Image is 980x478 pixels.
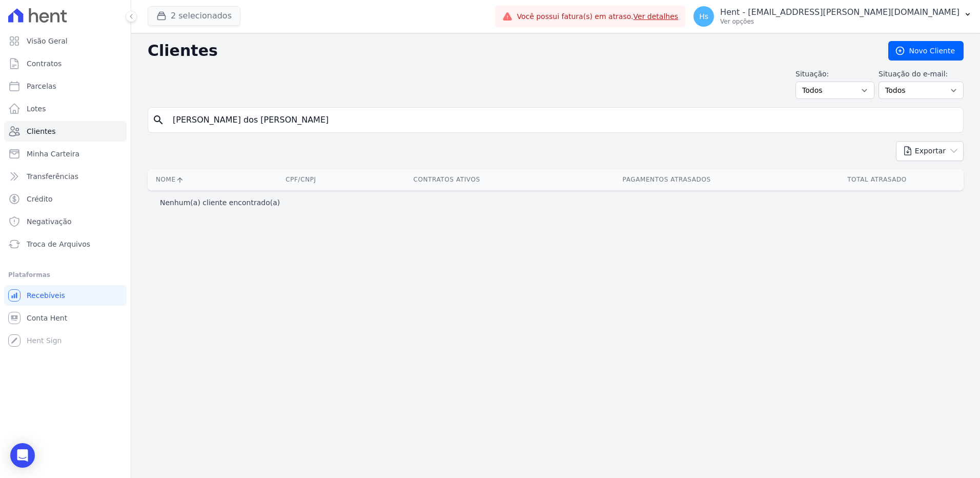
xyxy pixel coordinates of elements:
[517,11,678,22] span: Você possui fatura(s) em atraso.
[27,313,67,323] span: Conta Hent
[351,169,543,190] th: Contratos Ativos
[4,234,127,254] a: Troca de Arquivos
[27,81,56,91] span: Parcelas
[27,126,55,136] span: Clientes
[896,141,964,161] button: Exportar
[4,166,127,187] a: Transferências
[4,144,127,164] a: Minha Carteira
[4,189,127,209] a: Crédito
[27,36,68,46] span: Visão Geral
[720,17,959,26] p: Ver opções
[699,13,708,20] span: Hs
[4,76,127,96] a: Parcelas
[888,41,964,61] a: Novo Cliente
[148,169,251,190] th: Nome
[160,197,280,208] p: Nenhum(a) cliente encontrado(a)
[543,169,790,190] th: Pagamentos Atrasados
[27,239,90,249] span: Troca de Arquivos
[790,169,964,190] th: Total Atrasado
[879,69,964,79] label: Situação do e-mail:
[27,149,79,159] span: Minha Carteira
[634,12,679,21] a: Ver detalhes
[27,194,53,204] span: Crédito
[4,285,127,306] a: Recebíveis
[167,110,959,130] input: Buscar por nome, CPF ou e-mail
[4,98,127,119] a: Lotes
[4,211,127,232] a: Negativação
[27,58,62,69] span: Contratos
[148,42,872,60] h2: Clientes
[152,114,165,126] i: search
[720,7,959,17] p: Hent - [EMAIL_ADDRESS][PERSON_NAME][DOMAIN_NAME]
[148,6,240,26] button: 2 selecionados
[251,169,351,190] th: CPF/CNPJ
[685,2,980,31] button: Hs Hent - [EMAIL_ADDRESS][PERSON_NAME][DOMAIN_NAME] Ver opções
[4,121,127,142] a: Clientes
[4,31,127,51] a: Visão Geral
[27,290,65,301] span: Recebíveis
[10,443,35,468] div: Open Intercom Messenger
[795,69,874,79] label: Situação:
[4,53,127,74] a: Contratos
[27,104,46,114] span: Lotes
[4,308,127,328] a: Conta Hent
[27,216,72,227] span: Negativação
[27,171,78,182] span: Transferências
[8,269,122,281] div: Plataformas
